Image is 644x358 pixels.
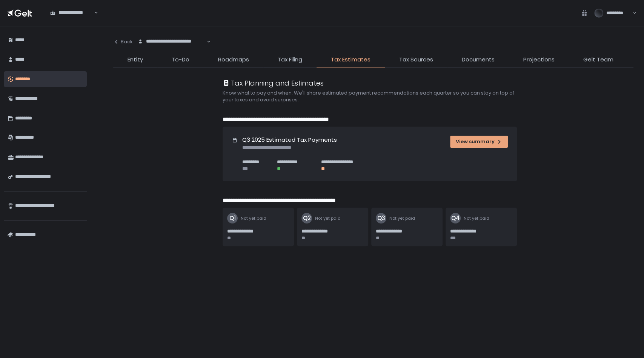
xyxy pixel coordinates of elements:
[456,138,502,145] div: View summary
[45,5,98,21] div: Search for option
[218,55,249,64] span: Roadmaps
[223,90,524,103] h2: Know what to pay and when. We'll share estimated payment recommendations each quarter so you can ...
[583,55,613,64] span: Gelt Team
[377,214,385,222] text: Q3
[523,55,555,64] span: Projections
[303,214,310,222] text: Q2
[242,136,337,144] h1: Q3 2025 Estimated Tax Payments
[229,214,235,222] text: Q1
[462,55,495,64] span: Documents
[241,216,266,221] span: Not yet paid
[50,16,94,24] input: Search for option
[223,78,324,88] div: Tax Planning and Estimates
[113,38,133,45] div: Back
[133,34,211,49] div: Search for option
[138,45,206,52] input: Search for option
[464,216,489,221] span: Not yet paid
[451,214,460,222] text: Q4
[278,55,302,64] span: Tax Filing
[450,136,508,148] button: View summary
[172,55,189,64] span: To-Do
[128,55,143,64] span: Entity
[331,55,370,64] span: Tax Estimates
[113,34,133,49] button: Back
[315,216,341,221] span: Not yet paid
[389,216,415,221] span: Not yet paid
[399,55,433,64] span: Tax Sources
